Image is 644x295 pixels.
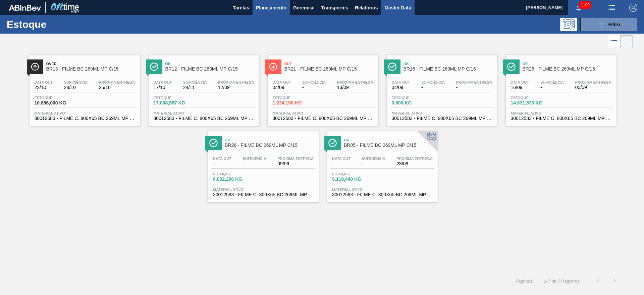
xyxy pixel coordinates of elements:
[392,85,410,90] span: 04/09
[382,50,501,126] a: ÍconeOkBR16 - FILME BC 269ML MP C/15Data out04/09Suficiência-Próxima Entrega-Estoque0,000 KGMater...
[64,80,88,84] span: Suficiência
[501,50,620,126] a: ÍconeOkBR26 - FILME BC 269ML MP C/15Data out16/09Suficiência-Próxima Entrega05/09Estoque14.631,63...
[337,85,373,90] span: 13/09
[277,157,314,161] span: Próxima Entrega
[269,62,277,71] img: Ícone
[540,80,564,84] span: Suficiência
[332,192,433,197] span: 30012583 - FILME C. 800X65 BC 269ML MP C15 429
[516,279,533,284] span: Página : 1
[213,161,231,166] span: -
[523,67,613,72] span: BR26 - FILME BC 269ML MP C/15
[24,50,144,126] a: ÍconeOverBR13 - FILME BC 269ML MP C/15Data out22/10Suficiência24/10Próxima Entrega25/10Estoque10....
[392,100,439,106] span: 0,000 KG
[302,80,326,84] span: Suficiência
[64,85,88,90] span: 24/10
[507,62,516,71] img: Ícone
[322,126,441,202] a: ÍconeOkBR05 - FILME BC 269ML MP C/15Data out-Suficiência-Próxima Entrega28/09Estoque9.119,440 KGM...
[332,172,379,176] span: Estoque
[332,177,379,182] span: 9.119,440 KG
[332,161,351,166] span: -
[35,80,53,84] span: Data out
[218,85,254,90] span: 12/09
[256,4,286,12] span: Planejamento
[35,96,82,100] span: Estoque
[233,4,249,12] span: Tarefas
[608,35,620,48] div: Visão em Lista
[388,62,396,71] img: Ícone
[575,85,611,90] span: 05/09
[277,161,314,166] span: 09/09
[404,67,494,72] span: BR16 - FILME BC 269ML MP C/15
[344,143,434,148] span: BR05 - FILME BC 269ML MP C/15
[213,177,260,182] span: 6.002,296 KG
[144,50,263,126] a: ÍconeOkBR12 - FILME BC 269ML MP C/15Data out17/10Suficiência24/11Próxima Entrega12/09Estoque17.09...
[540,85,564,90] span: -
[396,157,433,161] span: Próxima Entrega
[284,62,375,66] span: Out
[344,138,434,142] span: Ok
[392,96,439,100] span: Estoque
[273,116,373,121] span: 30012583 - FILME C. 800X65 BC 269ML MP C15 429
[99,80,135,84] span: Próxima Entrega
[35,111,135,115] span: Material ativo
[284,67,375,72] span: BR21 - FILME BC 269ML MP C/15
[396,161,433,166] span: 28/09
[225,138,315,142] span: Ok
[560,18,577,31] div: Pogramando: nenhum usuário selecionado
[35,85,53,90] span: 22/10
[225,143,315,148] span: BR28 - FILME BC 269ML MP C/15
[213,192,314,197] span: 30012583 - FILME C. 800X65 BC 269ML MP C15 429
[165,62,256,66] span: Ok
[608,4,616,12] img: userActions
[575,80,611,84] span: Próxima Entrega
[511,100,558,106] span: 14.631,633 KG
[213,157,231,161] span: Data out
[511,116,611,121] span: 30012583 - FILME C. 800X65 BC 269ML MP C15 429
[332,157,351,161] span: Data out
[511,96,558,100] span: Estoque
[332,187,433,192] span: Material ativo
[384,4,411,12] span: Master Data
[35,116,135,121] span: 30012583 - FILME C. 800X65 BC 269ML MP C15 429
[392,80,410,84] span: Data out
[46,67,137,72] span: BR13 - FILME BC 269ML MP C/15
[590,272,606,289] button: <
[99,85,135,90] span: 25/10
[209,139,218,147] img: Ícone
[608,22,620,27] span: Filtro
[302,85,326,90] span: -
[421,85,445,90] span: -
[273,80,291,84] span: Data out
[46,62,137,66] span: Over
[362,161,385,166] span: -
[165,67,256,72] span: BR12 - FILME BC 269ML MP C/15
[456,80,492,84] span: Próxima Entrega
[218,80,254,84] span: Próxima Entrega
[213,187,314,192] span: Material ativo
[392,116,492,121] span: 30012583 - FILME C. 800X65 BC 269ML MP C15 429
[273,96,320,100] span: Estoque
[263,50,382,126] a: ÍconeOutBR21 - FILME BC 269ML MP C/15Data out04/09Suficiência-Próxima Entrega13/09Estoque1.234,15...
[580,18,637,31] button: Filtro
[321,4,348,12] span: Transportes
[511,111,611,115] span: Material ativo
[620,35,633,48] div: Visão em Cards
[355,4,378,12] span: Relatórios
[511,80,529,84] span: Data out
[154,80,172,84] span: Data out
[579,1,591,9] span: 1109
[404,62,494,66] span: Ok
[203,126,322,202] a: ÍconeOkBR28 - FILME BC 269ML MP C/15Data out-Suficiência-Próxima Entrega09/09Estoque6.002,296 KGM...
[273,111,373,115] span: Material ativo
[606,272,623,289] button: >
[183,80,207,84] span: Suficiência
[337,80,373,84] span: Próxima Entrega
[213,172,260,176] span: Estoque
[243,157,266,161] span: Suficiência
[183,85,207,90] span: 24/11
[392,111,492,115] span: Material ativo
[35,100,82,106] span: 10.856,000 KG
[150,62,158,71] img: Ícone
[154,116,254,121] span: 30012583 - FILME C. 800X65 BC 269ML MP C15 429
[543,279,580,284] span: 1 - 7 de 7 Registros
